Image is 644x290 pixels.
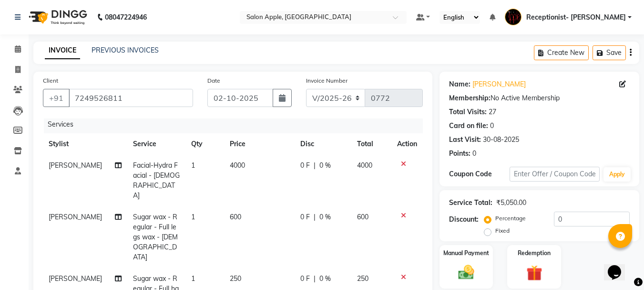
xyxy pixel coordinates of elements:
th: Qty [185,133,224,155]
div: Membership: [449,93,491,103]
div: Discount: [449,215,479,225]
input: Search by Name/Mobile/Email/Code [69,89,193,107]
span: | [314,161,316,171]
span: 1 [191,161,195,170]
a: INVOICE [45,42,80,59]
div: Last Visit: [449,135,481,145]
b: 08047224946 [105,4,147,31]
span: Receptionist- [PERSON_NAME] [526,12,626,22]
span: 1 [191,274,195,283]
span: 0 F [300,212,310,222]
div: 0 [490,121,494,131]
div: Name: [449,79,470,89]
th: Price [224,133,295,155]
div: ₹5,050.00 [496,198,526,208]
label: Manual Payment [443,249,489,258]
div: Service Total: [449,198,492,208]
label: Client [43,76,58,85]
span: 600 [357,213,368,221]
label: Invoice Number [306,76,348,85]
div: Total Visits: [449,107,487,117]
button: Save [593,45,626,60]
label: Percentage [495,214,526,223]
span: 250 [357,274,368,283]
span: 4000 [357,161,372,170]
th: Action [391,133,423,155]
span: 0 % [319,274,331,284]
a: PREVIOUS INVOICES [92,46,159,54]
div: 27 [489,107,496,117]
span: 0 F [300,274,310,284]
div: Points: [449,149,470,159]
div: Coupon Code [449,169,509,179]
img: _cash.svg [453,263,479,281]
div: Services [44,116,430,133]
span: 0 F [300,161,310,171]
span: 0 % [319,212,331,222]
span: 0 % [319,161,331,171]
iframe: chat widget [604,252,634,280]
span: Facial-Hydra Facial - [DEMOGRAPHIC_DATA] [133,161,180,200]
span: Sugar wax - Regular - Full legs wax - [DEMOGRAPHIC_DATA] [133,213,178,261]
img: Receptionist- Sayali [505,9,521,25]
span: [PERSON_NAME] [49,274,102,283]
span: [PERSON_NAME] [49,213,102,221]
span: 1 [191,213,195,221]
a: [PERSON_NAME] [472,79,526,89]
span: 250 [230,274,241,283]
label: Fixed [495,226,510,235]
th: Disc [295,133,351,155]
span: | [314,212,316,222]
span: | [314,274,316,284]
div: Card on file: [449,121,488,131]
span: 600 [230,213,241,221]
input: Enter Offer / Coupon Code [510,167,600,182]
button: +91 [43,89,70,107]
span: 4000 [230,161,245,170]
th: Stylist [43,133,127,155]
div: No Active Membership [449,93,630,103]
img: _gift.svg [521,263,547,283]
button: Create New [534,45,589,60]
div: 0 [472,149,476,159]
th: Service [127,133,185,155]
label: Date [207,76,220,85]
img: logo [24,4,90,31]
button: Apply [603,167,631,182]
span: [PERSON_NAME] [49,161,102,170]
th: Total [351,133,392,155]
div: 30-08-2025 [483,135,519,145]
label: Redemption [518,249,551,258]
